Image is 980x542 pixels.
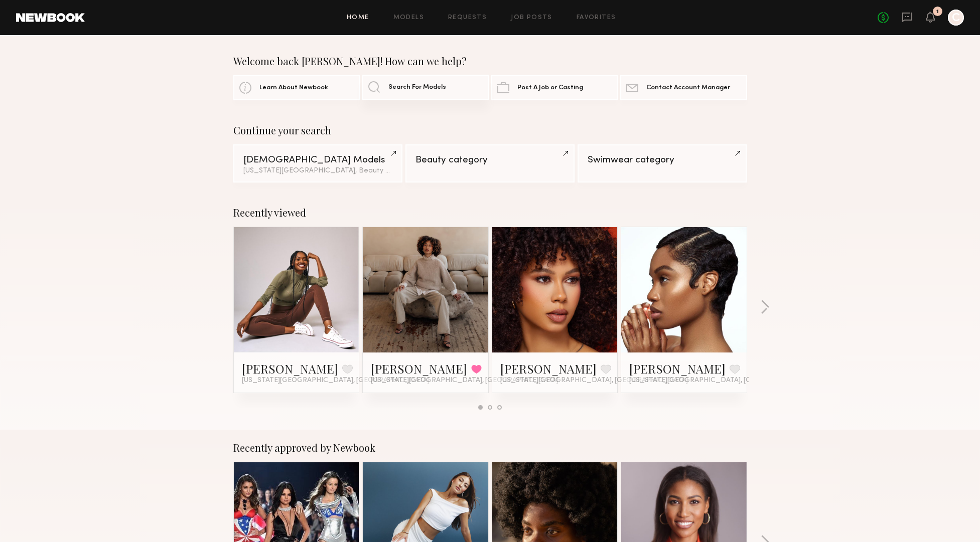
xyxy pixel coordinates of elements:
[233,124,747,136] div: Continue your search
[388,84,446,91] span: Search For Models
[511,15,552,21] a: Job Posts
[233,55,747,67] div: Welcome back [PERSON_NAME]! How can we help?
[233,144,402,183] a: [DEMOGRAPHIC_DATA] Models[US_STATE][GEOGRAPHIC_DATA], Beauty category
[629,377,817,385] span: [US_STATE][GEOGRAPHIC_DATA], [GEOGRAPHIC_DATA]
[371,377,558,385] span: [US_STATE][GEOGRAPHIC_DATA], [GEOGRAPHIC_DATA]
[371,360,467,377] a: [PERSON_NAME]
[233,442,747,454] div: Recently approved by Newbook
[233,207,747,219] div: Recently viewed
[405,144,575,183] a: Beauty category
[242,360,338,377] a: [PERSON_NAME]
[620,75,747,100] a: Contact Account Manager
[588,155,737,165] div: Swimwear category
[500,377,688,385] span: [US_STATE][GEOGRAPHIC_DATA], [GEOGRAPHIC_DATA]
[415,155,565,165] div: Beauty category
[500,360,597,377] a: [PERSON_NAME]
[393,15,424,21] a: Models
[948,10,964,26] a: C
[362,75,489,100] a: Search For Models
[347,15,369,21] a: Home
[629,360,726,377] a: [PERSON_NAME]
[243,167,392,174] div: [US_STATE][GEOGRAPHIC_DATA], Beauty category
[517,85,583,91] span: Post A Job or Casting
[491,75,618,100] a: Post A Job or Casting
[448,15,487,21] a: Requests
[577,15,616,21] a: Favorites
[243,155,392,165] div: [DEMOGRAPHIC_DATA] Models
[578,144,747,183] a: Swimwear category
[936,9,939,15] div: 1
[242,377,430,385] span: [US_STATE][GEOGRAPHIC_DATA], [GEOGRAPHIC_DATA]
[646,85,730,91] span: Contact Account Manager
[233,75,360,100] a: Learn About Newbook
[259,85,328,91] span: Learn About Newbook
